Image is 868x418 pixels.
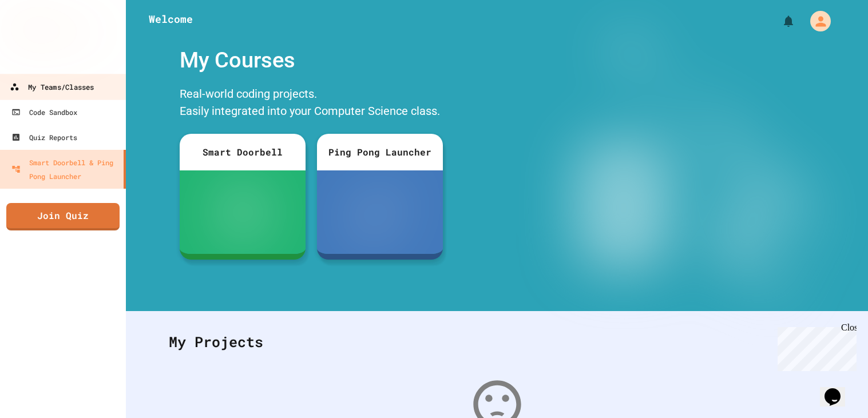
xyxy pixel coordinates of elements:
[6,203,120,230] a: Join Quiz
[355,189,406,235] img: ppl-with-ball.png
[180,134,306,170] div: Smart Doorbell
[529,38,836,300] img: banner-image-my-projects.png
[820,372,857,407] iframe: chat widget
[773,323,857,371] iframe: chat widget
[798,8,834,34] div: My Account
[157,320,837,364] div: My Projects
[760,11,798,31] div: My Notifications
[5,5,79,73] div: Chat with us now!Close
[11,105,77,119] div: Code Sandbox
[317,134,443,170] div: Ping Pong Launcher
[174,38,449,82] div: My Courses
[11,130,77,144] div: Quiz Reports
[11,11,114,41] img: logo-orange.svg
[11,156,119,183] div: Smart Doorbell & Ping Pong Launcher
[227,189,259,235] img: sdb-white.svg
[10,80,94,94] div: My Teams/Classes
[174,82,449,125] div: Real-world coding projects. Easily integrated into your Computer Science class.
